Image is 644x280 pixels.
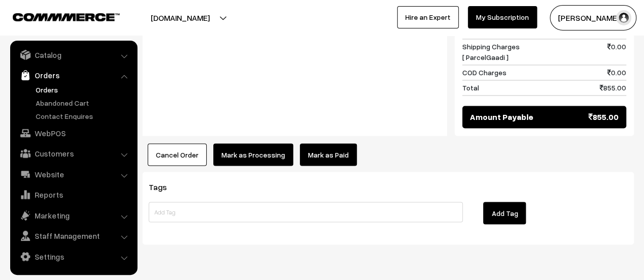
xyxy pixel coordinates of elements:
[115,5,245,30] button: [DOMAIN_NAME]
[13,185,134,204] a: Reports
[468,6,537,28] a: My Subscription
[550,5,636,30] button: [PERSON_NAME]
[33,98,134,108] a: Abandoned Cart
[600,82,626,93] span: 855.00
[13,206,134,225] a: Marketing
[13,165,134,183] a: Website
[33,111,134,121] a: Contact Enquires
[13,10,102,22] a: COMMMERCE
[300,143,357,166] a: Mark as Paid
[13,144,134,163] a: Customers
[483,202,526,224] button: Add Tag
[462,82,479,93] span: Total
[33,84,134,95] a: Orders
[589,111,619,123] span: 855.00
[462,67,507,78] span: COD Charges
[616,10,631,25] img: user
[148,143,207,166] button: Cancel Order
[462,41,520,63] span: Shipping Charges [ ParcelGaadi ]
[13,46,134,64] a: Catalog
[13,124,134,142] a: WebPOS
[607,67,626,78] span: 0.00
[149,181,179,192] span: Tags
[149,202,463,222] input: Add Tag
[397,6,459,28] a: Hire an Expert
[13,227,134,245] a: Staff Management
[13,247,134,266] a: Settings
[13,66,134,84] a: Orders
[13,13,120,21] img: COMMMERCE
[470,111,534,123] span: Amount Payable
[607,41,626,63] span: 0.00
[213,143,293,166] button: Mark as Processing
